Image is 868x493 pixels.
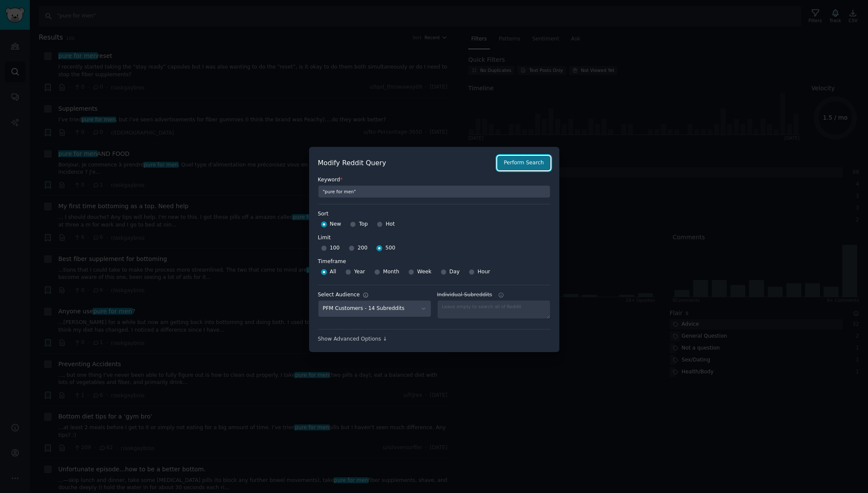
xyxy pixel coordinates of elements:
[318,234,331,242] div: Limit
[330,244,340,252] span: 100
[358,244,367,252] span: 200
[318,185,550,198] input: Keyword to search on Reddit
[330,221,341,228] span: New
[318,210,550,218] label: Sort
[318,291,360,299] div: Select Audience
[417,268,432,276] span: Week
[450,268,460,276] span: Day
[318,255,550,266] label: Timeframe
[383,268,399,276] span: Month
[318,335,550,343] div: Show Advanced Options ↓
[318,158,493,169] h2: Modify Reddit Query
[318,176,550,184] label: Keyword
[386,221,395,228] span: Hot
[385,244,395,252] span: 500
[359,221,368,228] span: Top
[354,268,365,276] span: Year
[437,291,550,299] label: Individual Subreddits
[497,156,550,170] button: Perform Search
[478,268,490,276] span: Hour
[330,268,336,276] span: All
